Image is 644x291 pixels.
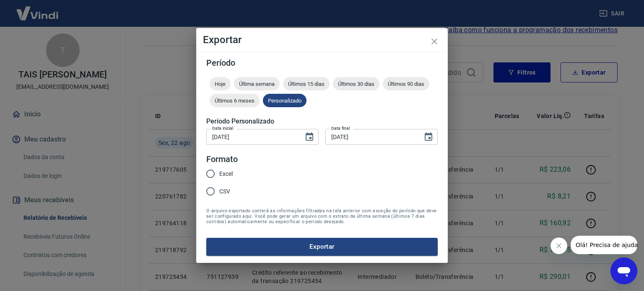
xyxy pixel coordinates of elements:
[206,208,438,224] span: O arquivo exportado conterá as informações filtradas na tela anterior com exceção do período que ...
[424,31,444,52] button: close
[610,258,637,284] iframe: Botão para abrir a janela de mensagens
[210,98,260,104] span: Últimos 6 meses
[331,125,350,131] label: Data final
[333,81,379,87] span: Últimos 30 dias
[203,35,441,45] h4: Exportar
[206,129,298,144] input: DD/MM/YYYY
[219,187,230,196] span: CSV
[210,81,231,87] span: Hoje
[383,81,429,87] span: Últimos 90 dias
[210,77,231,90] div: Hoje
[325,129,417,144] input: DD/MM/YYYY
[571,236,637,254] iframe: Mensagem da empresa
[551,237,567,254] iframe: Fechar mensagem
[219,170,233,178] span: Excel
[383,77,429,90] div: Últimos 90 dias
[283,81,330,87] span: Últimos 15 dias
[263,98,306,104] span: Personalizado
[263,94,306,107] div: Personalizado
[212,125,234,131] label: Data inicial
[210,94,260,107] div: Últimos 6 meses
[234,81,280,87] span: Última semana
[5,6,70,13] span: Olá! Precisa de ajuda?
[301,129,318,145] button: Choose date, selected date is 18 de ago de 2025
[206,59,438,67] h5: Período
[333,77,379,90] div: Últimos 30 dias
[420,129,437,145] button: Choose date, selected date is 22 de ago de 2025
[206,238,438,255] button: Exportar
[206,153,238,165] legend: Formato
[283,77,330,90] div: Últimos 15 dias
[234,77,280,90] div: Última semana
[206,117,438,126] h5: Período Personalizado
